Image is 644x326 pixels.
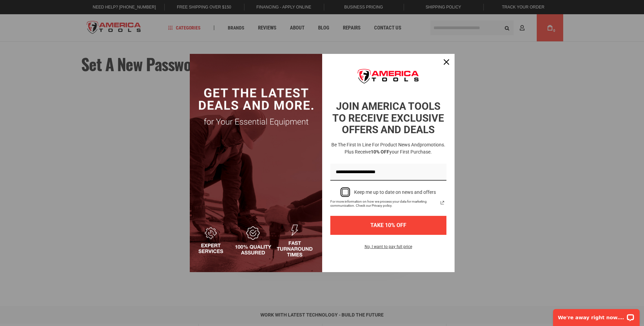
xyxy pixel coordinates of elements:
[359,243,418,254] button: No, I want to pay full price
[329,141,448,156] h3: Be the first in line for product news and
[438,54,455,70] button: Close
[330,164,446,181] input: Email field
[549,305,644,326] iframe: LiveChat chat widget
[438,199,446,207] a: Read our Privacy Policy
[444,59,449,65] svg: close icon
[354,189,436,195] div: Keep me up to date on news and offers
[345,142,445,155] span: promotions. Plus receive your first purchase.
[438,199,446,207] svg: link icon
[330,200,438,208] span: For more information on how we process your data for marketing communication. Check our Privacy p...
[330,216,446,235] button: TAKE 10% OFF
[371,149,389,155] strong: 10% OFF
[332,100,444,136] strong: JOIN AMERICA TOOLS TO RECEIVE EXCLUSIVE OFFERS AND DEALS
